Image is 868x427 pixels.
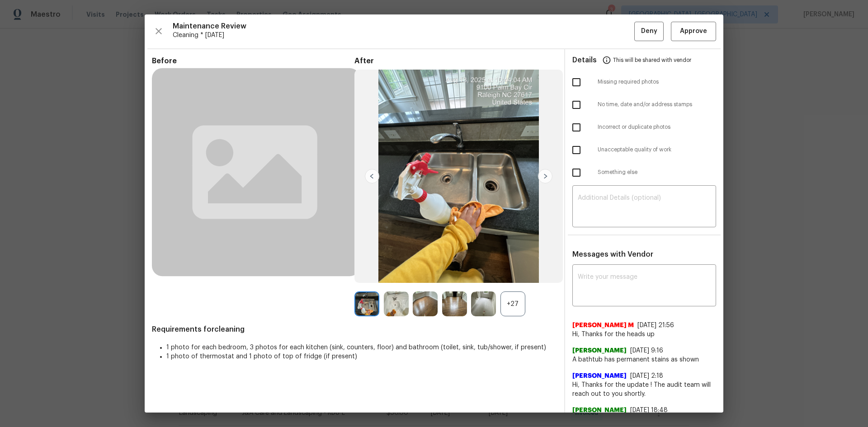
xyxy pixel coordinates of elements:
span: Something else [598,169,716,176]
li: 1 photo of thermostat and 1 photo of top of fridge (if present) [166,352,557,361]
span: Requirements for cleaning [152,325,557,334]
div: Unacceptable quality of work [565,139,723,161]
li: 1 photo for each bedroom, 3 photos for each kitchen (sink, counters, floor) and bathroom (toilet,... [166,343,557,352]
span: Approve [680,26,707,37]
span: [DATE] 9:16 [630,347,663,354]
span: Hi, Thanks for the heads up [572,330,716,339]
img: left-chevron-button-url [365,169,379,183]
span: After [354,56,557,66]
span: Cleaning * [DATE] [173,31,634,40]
img: right-chevron-button-url [538,169,552,183]
span: A bathtub has permanent stains as shown [572,355,716,364]
span: Details [572,49,597,71]
div: Missing required photos [565,71,723,94]
span: Incorrect or duplicate photos [598,123,716,131]
div: +27 [500,291,525,316]
span: Messages with Vendor [572,251,653,258]
span: Before [152,56,354,66]
div: Something else [565,161,723,184]
div: Incorrect or duplicate photos [565,116,723,139]
span: [DATE] 18:48 [630,407,668,413]
div: No time, date and/or address stamps [565,94,723,116]
span: [DATE] 2:18 [630,373,663,379]
span: This will be shared with vendor [613,49,691,71]
span: Unacceptable quality of work [598,146,716,154]
span: [PERSON_NAME] M [572,321,634,330]
span: Missing required photos [598,78,716,86]
span: [PERSON_NAME] [572,346,627,355]
span: Maintenance Review [173,22,634,31]
span: [PERSON_NAME] [572,371,627,380]
span: Hi, Thanks for the update ! The audit team will reach out to you shortly. [572,380,716,399]
button: Approve [671,22,716,41]
span: Deny [641,26,657,37]
span: No time, date and/or address stamps [598,101,716,108]
span: [DATE] 21:56 [637,322,674,328]
span: [PERSON_NAME] [572,406,627,415]
button: Deny [634,22,664,41]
